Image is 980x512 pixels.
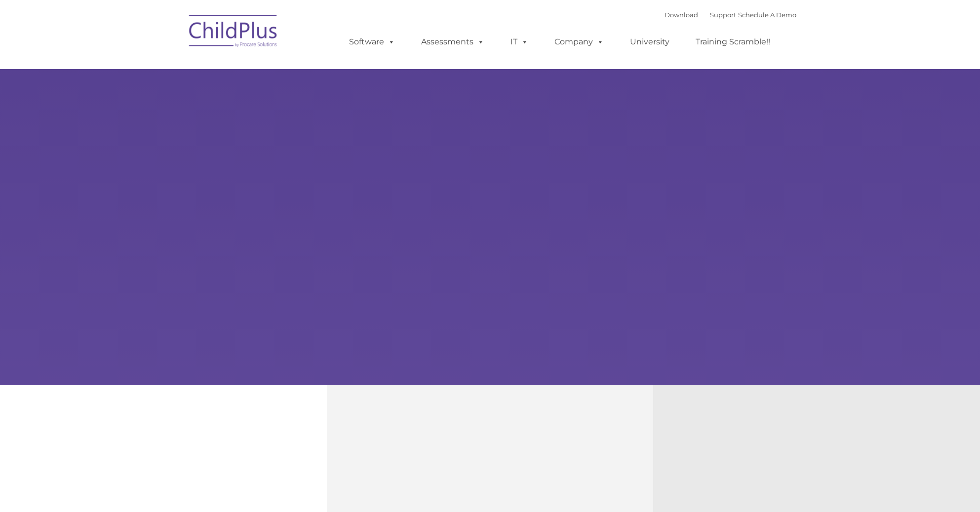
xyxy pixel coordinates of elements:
font: | [665,11,796,19]
a: Company [545,32,614,52]
a: Download [665,11,698,19]
a: Assessments [411,32,494,52]
a: Schedule A Demo [738,11,796,19]
img: ChildPlus by Procare Solutions [184,8,283,57]
a: University [620,32,679,52]
a: Support [710,11,736,19]
a: IT [501,32,538,52]
a: Software [339,32,405,52]
a: Training Scramble!! [686,32,780,52]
